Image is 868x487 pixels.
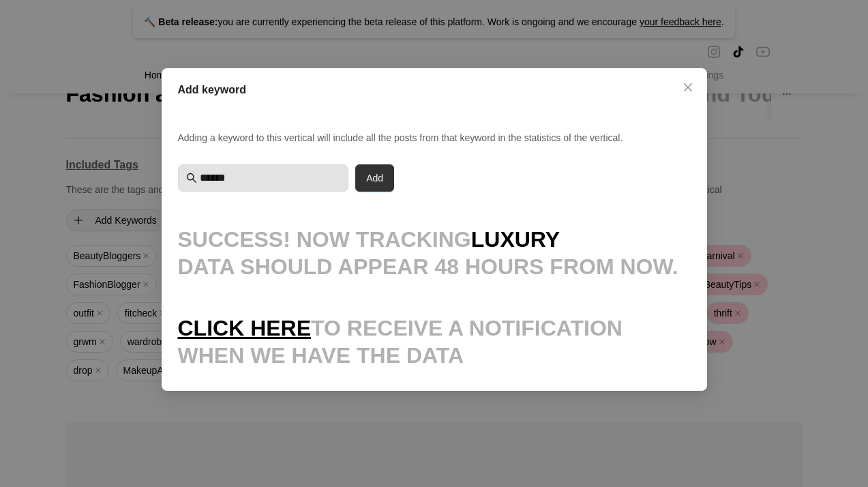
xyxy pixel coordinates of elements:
[186,173,197,183] span: search
[677,76,699,98] button: Close
[178,314,691,369] div: to receive a notification when we have the data
[355,164,394,192] button: Add
[683,82,693,93] span: close
[471,227,560,252] span: luxury
[366,171,383,186] span: Add
[178,253,691,280] div: Data should appear 48 hours from now.
[178,314,312,342] span: Click here
[178,82,691,98] div: Add keyword
[178,132,691,144] div: Adding a keyword to this vertical will include all the posts from that keyword in the statistics ...
[178,226,691,369] div: Success! Now tracking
